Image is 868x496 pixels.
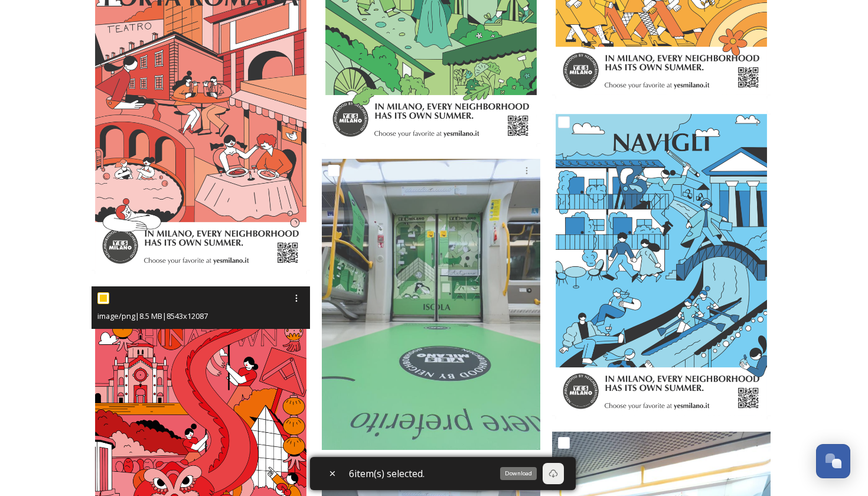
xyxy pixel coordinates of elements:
[500,467,537,480] div: Download
[816,444,850,478] button: Open Chat
[322,159,540,450] img: IMG_4385.jpg
[97,311,208,321] span: image/png | 8.5 MB | 8543 x 12087
[552,110,771,419] img: Navigli.png
[349,466,425,481] span: 6 item(s) selected.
